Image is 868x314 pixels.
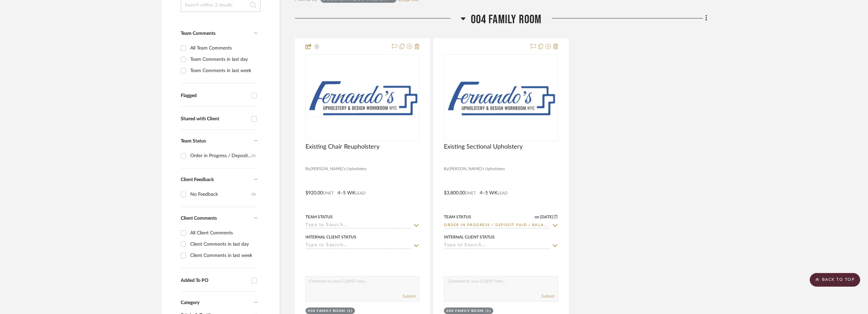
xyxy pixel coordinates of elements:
[310,166,366,172] span: [PERSON_NAME]'s Upholstery
[305,243,411,249] input: Type to Search…
[539,215,554,219] span: [DATE]
[306,78,419,117] img: Existing Chair Reupholstery
[181,300,199,306] span: Category
[190,228,256,238] div: All Client Comments
[190,43,256,54] div: All Team Comments
[181,278,248,284] div: Added To PO
[305,143,379,151] span: Existing Chair Reupholstery
[190,239,256,250] div: Client Comments in last day
[444,166,449,172] span: By
[444,234,495,240] div: Internal Client Status
[190,150,252,161] div: Order in Progress / Deposit Paid / Balance due
[308,309,345,314] div: 004 FAMILY ROOM
[471,12,542,27] span: 004 FAMILY ROOM
[305,214,333,220] div: Team Status
[403,293,416,299] button: Submit
[485,309,491,314] div: (1)
[305,222,411,229] input: Type to Search…
[181,177,214,182] span: Client Feedback
[444,214,471,220] div: Team Status
[810,273,860,287] scroll-to-top-button: BACK TO TOP
[449,166,505,172] span: [PERSON_NAME]'s Upholstery
[181,31,215,36] span: Team Comments
[190,54,256,65] div: Team Comments in last day
[444,243,550,249] input: Type to Search…
[446,309,484,314] div: 004 FAMILY ROOM
[252,189,256,200] div: (1)
[305,234,356,240] div: Internal Client Status
[444,222,550,229] input: Type to Search…
[181,116,248,122] div: Shared with Client
[445,78,557,117] img: Existing Sectional Upholstery
[541,293,554,299] button: Submit
[181,93,248,99] div: Flagged
[181,139,206,144] span: Team Status
[181,216,217,221] span: Client Comments
[535,215,539,219] span: on
[190,250,256,261] div: Client Comments in last week
[190,65,256,76] div: Team Comments in last week
[444,143,523,151] span: Existing Sectional Upholstery
[252,150,256,161] div: (1)
[305,166,310,172] span: By
[190,189,252,200] div: No Feedback
[347,309,353,314] div: (1)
